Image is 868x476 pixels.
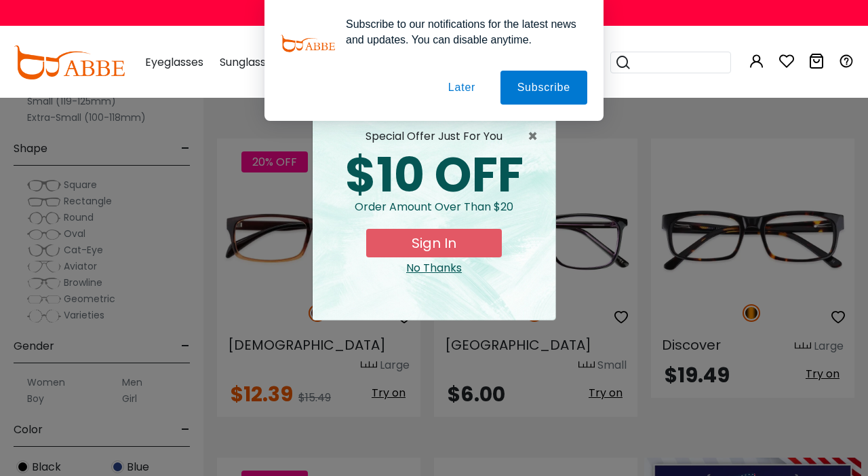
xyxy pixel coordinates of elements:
[323,128,545,145] div: special offer just for you
[335,16,587,48] div: Subscribe to our notifications for the latest news and updates. You can disable anytime.
[431,71,492,105] button: Later
[323,151,545,199] div: $10 OFF
[366,229,502,257] button: Sign In
[500,71,587,105] button: Subscribe
[281,16,335,71] img: notification icon
[323,199,545,229] div: Order amount over than $20
[528,128,545,145] button: Close
[528,128,545,145] span: ×
[323,260,545,276] div: Close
